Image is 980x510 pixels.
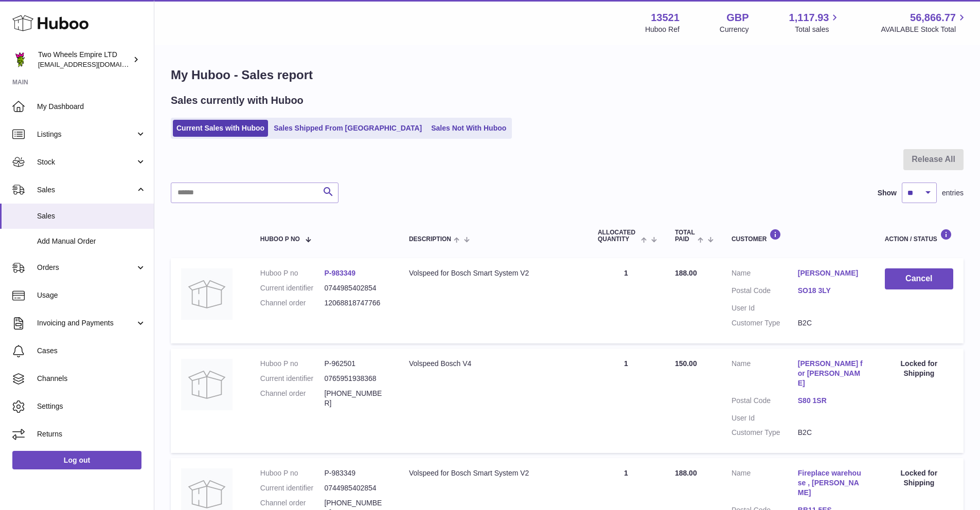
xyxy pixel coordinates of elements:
[885,468,953,488] div: Locked for Shipping
[37,374,146,384] span: Channels
[732,229,864,243] div: Customer
[409,236,451,243] span: Description
[37,402,146,411] span: Settings
[798,396,864,406] a: S80 1SR
[409,359,577,369] div: Volspeed Bosch V4
[38,60,151,68] span: [EMAIL_ADDRESS][DOMAIN_NAME]
[798,268,864,278] a: [PERSON_NAME]
[324,468,388,478] dd: P-983349
[409,468,577,478] div: Volspeed for Bosch Smart System V2
[587,258,665,343] td: 1
[789,11,829,25] span: 1,117.93
[260,298,325,308] dt: Channel order
[260,483,325,493] dt: Current identifier
[732,428,798,438] dt: Customer Type
[260,268,325,278] dt: Huboo P no
[260,468,325,478] dt: Huboo P no
[732,413,798,423] dt: User Id
[885,359,953,378] div: Locked for Shipping
[37,290,146,300] span: Usage
[910,11,956,25] span: 56,866.77
[732,468,798,500] dt: Name
[37,346,146,356] span: Cases
[732,359,798,391] dt: Name
[324,483,388,493] dd: 0744985402854
[38,50,131,69] div: Two Wheels Empire LTD
[587,349,665,453] td: 1
[324,298,388,308] dd: 12068818747766
[732,268,798,281] dt: Name
[324,283,388,293] dd: 0744985402854
[37,318,135,328] span: Invoicing and Payments
[798,318,864,328] dd: B2C
[171,94,304,107] h2: Sales currently with Huboo
[881,25,968,34] span: AVAILABLE Stock Total
[789,11,841,34] a: 1,117.93 Total sales
[270,120,425,137] a: Sales Shipped From [GEOGRAPHIC_DATA]
[732,303,798,313] dt: User Id
[37,236,146,246] span: Add Manual Order
[37,429,146,439] span: Returns
[260,359,325,369] dt: Huboo P no
[37,263,135,272] span: Orders
[798,359,864,388] a: [PERSON_NAME] for [PERSON_NAME]
[645,25,680,34] div: Huboo Ref
[324,389,388,408] dd: [PHONE_NUMBER]
[878,188,897,198] label: Show
[37,211,146,221] span: Sales
[37,185,135,195] span: Sales
[173,120,268,137] a: Current Sales with Huboo
[798,428,864,438] dd: B2C
[260,389,325,408] dt: Channel order
[885,268,953,289] button: Cancel
[171,67,964,83] h1: My Huboo - Sales report
[798,468,864,498] a: Fireplace warehouse , [PERSON_NAME]
[675,359,697,368] span: 150.00
[427,120,510,137] a: Sales Not With Huboo
[260,374,325,384] dt: Current identifier
[651,11,680,25] strong: 13521
[732,286,798,298] dt: Postal Code
[942,188,964,198] span: entries
[598,229,638,243] span: ALLOCATED Quantity
[726,11,749,25] strong: GBP
[732,396,798,408] dt: Postal Code
[12,52,28,67] img: justas@twowheelsempire.com
[409,268,577,278] div: Volspeed for Bosch Smart System V2
[885,229,953,243] div: Action / Status
[260,283,325,293] dt: Current identifier
[881,11,968,34] a: 56,866.77 AVAILABLE Stock Total
[720,25,749,34] div: Currency
[12,451,141,469] a: Log out
[260,236,300,243] span: Huboo P no
[181,359,233,410] img: no-photo.jpg
[324,269,355,277] a: P-983349
[324,359,388,369] dd: P-962501
[181,268,233,320] img: no-photo.jpg
[675,269,697,277] span: 188.00
[37,102,146,112] span: My Dashboard
[37,130,135,139] span: Listings
[37,157,135,167] span: Stock
[798,286,864,296] a: SO18 3LY
[795,25,841,34] span: Total sales
[675,229,695,243] span: Total paid
[675,469,697,477] span: 188.00
[732,318,798,328] dt: Customer Type
[324,374,388,384] dd: 0765951938368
